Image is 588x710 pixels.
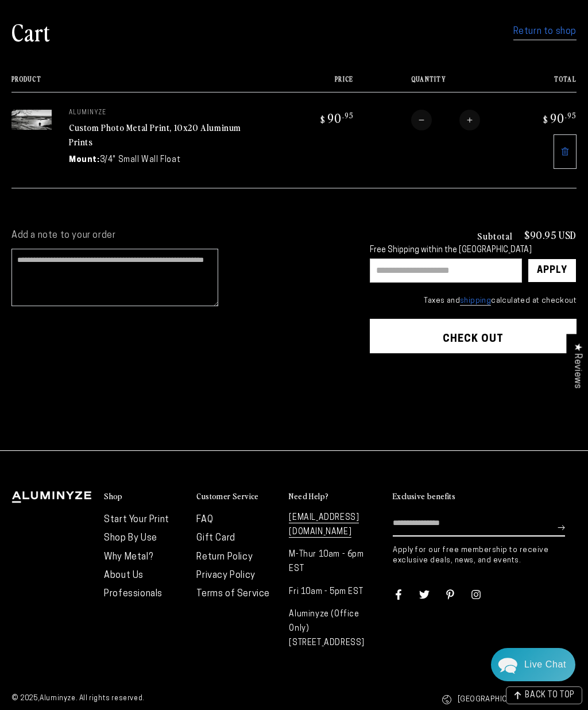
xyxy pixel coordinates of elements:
a: Privacy Policy [196,571,255,580]
button: Check out [370,319,577,353]
th: Product [11,75,288,92]
a: Remove 10"x20" Rectangle White Matte Aluminyzed Photo [554,134,577,169]
a: Return Policy [196,553,253,562]
th: Quantity [354,75,512,92]
p: Fri 10am - 5pm EST [289,585,370,599]
h3: Subtotal [477,231,513,240]
a: shipping [460,297,491,306]
h2: Customer Service [196,491,258,501]
p: aluminyze [69,110,241,117]
th: Price [288,75,354,92]
th: Total [511,75,577,92]
span: BACK TO TOP [525,692,575,700]
summary: Shop [104,491,185,502]
p: M-Thur 10am - 6pm EST [289,547,370,576]
div: Contact Us Directly [524,648,566,681]
a: Why Metal? [104,553,153,562]
a: Shop By Use [104,534,157,543]
a: About Us [104,571,144,580]
a: Aluminyze [40,695,75,702]
bdi: 90 [541,110,577,126]
h1: Cart [11,17,51,47]
a: Gift Card [196,534,235,543]
div: Free Shipping within the [GEOGRAPHIC_DATA] [370,246,577,256]
small: © 2025, . All rights reserved. [11,690,294,708]
input: Quantity for Custom Photo Metal Print, 10x20 Aluminum Prints [432,110,459,130]
div: Apply [537,259,567,282]
p: $90.95 USD [524,230,577,240]
h2: Shop [104,491,123,501]
p: Apply for our free membership to receive exclusive deals, news, and events. [393,545,577,566]
span: $ [320,114,326,125]
div: Chat widget toggle [491,648,575,681]
span: [GEOGRAPHIC_DATA] (USD $) [458,693,560,706]
a: Custom Photo Metal Print, 10x20 Aluminum Prints [69,121,241,148]
bdi: 90 [319,110,354,126]
summary: Customer Service [196,491,277,502]
h2: Need Help? [289,491,328,501]
a: [EMAIL_ADDRESS][DOMAIN_NAME] [289,514,359,538]
small: Taxes and calculated at checkout [370,295,577,307]
a: Start Your Print [104,515,169,524]
summary: Need Help? [289,491,370,502]
dd: 3/4" Small Wall Float [100,154,181,166]
h2: Exclusive benefits [393,491,455,501]
sup: .95 [342,110,354,120]
summary: Exclusive benefits [393,491,577,502]
sup: .95 [565,110,577,120]
iframe: PayPal-paypal [370,376,577,407]
label: Add a note to your order [11,230,347,242]
dt: Mount: [69,154,100,166]
span: $ [543,114,548,125]
div: Click to open Judge.me floating reviews tab [566,334,588,398]
button: Subscribe [558,511,565,545]
a: Terms of Service [196,589,270,599]
img: 10"x20" Rectangle White Matte Aluminyzed Photo [11,110,52,130]
p: Aluminyze (Office Only) [STREET_ADDRESS] [289,607,370,651]
a: Return to shop [513,24,577,40]
a: Professionals [104,589,163,599]
a: FAQ [196,515,213,524]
